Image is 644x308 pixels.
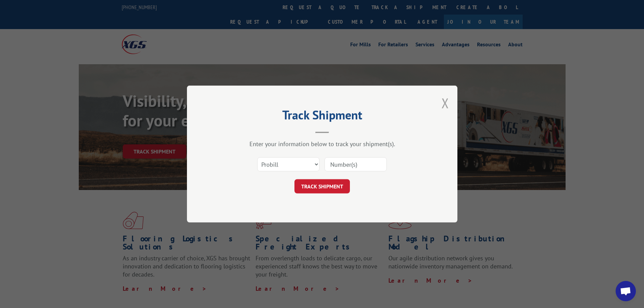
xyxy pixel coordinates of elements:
button: Close modal [442,94,449,112]
div: Enter your information below to track your shipment(s). [221,140,424,148]
button: TRACK SHIPMENT [294,179,350,193]
input: Number(s) [325,157,387,171]
h2: Track Shipment [221,110,424,123]
div: Open chat [616,281,636,301]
